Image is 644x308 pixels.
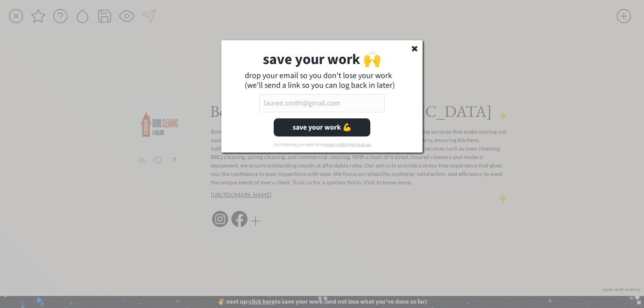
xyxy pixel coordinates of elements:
[245,71,399,90] div: drop your email so you don't lose your work (we'll send a link so you can log back in later)
[262,142,382,147] div: ...by continuing, you agree to our & .
[259,94,385,112] input: lauren.smith@gmail.com
[245,52,399,67] h1: save your work 🙌
[325,142,349,147] a: privacy policy
[351,142,371,147] a: terms of use
[274,118,370,136] button: save your work 💪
